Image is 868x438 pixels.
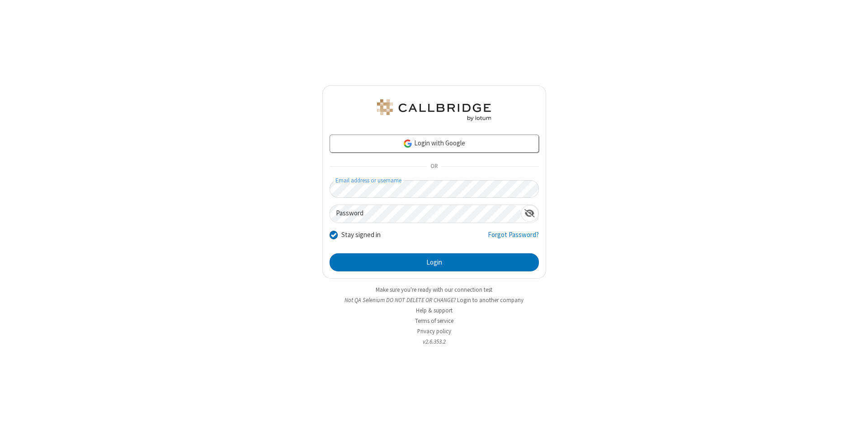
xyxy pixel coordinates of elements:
button: Login to another company [457,296,524,304]
a: Terms of service [415,317,453,325]
input: Email address or username [330,180,539,198]
a: Make sure you're ready with our connection test [376,286,492,294]
button: Login [330,253,539,271]
a: Login with Google [330,135,539,153]
span: OR [427,160,441,173]
li: Not QA Selenium DO NOT DELETE OR CHANGE? [322,296,546,304]
a: Help & support [416,307,453,314]
img: QA Selenium DO NOT DELETE OR CHANGE [375,99,493,121]
img: google-icon.png [403,139,413,149]
div: Show password [521,205,538,222]
a: Privacy policy [417,327,451,335]
a: Forgot Password? [488,230,539,247]
label: Stay signed in [341,230,381,240]
input: Password [330,205,521,223]
li: v2.6.353.2 [322,337,546,346]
